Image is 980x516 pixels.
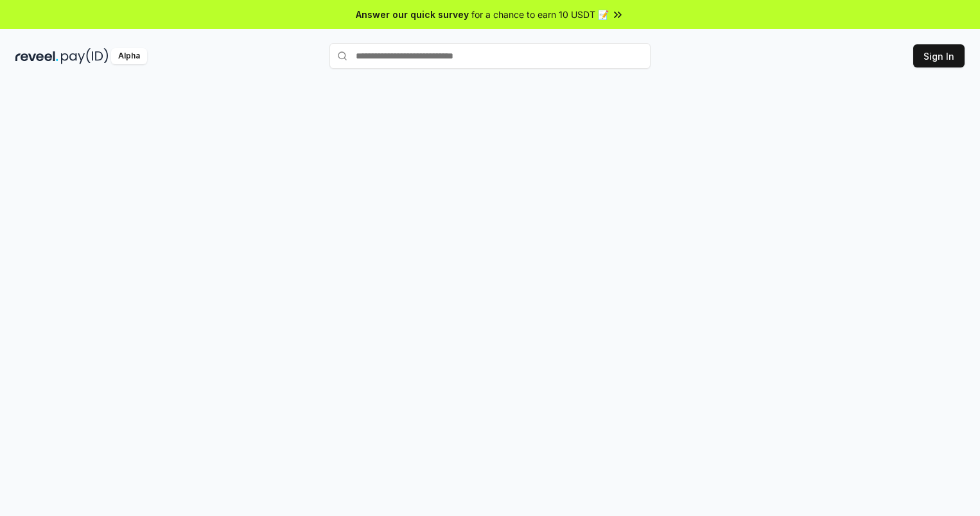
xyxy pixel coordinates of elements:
div: Alpha [111,48,147,64]
img: reveel_dark [15,48,58,64]
button: Sign In [913,44,965,67]
img: pay_id [61,48,109,64]
span: Answer our quick survey [356,8,469,21]
span: for a chance to earn 10 USDT 📝 [471,8,609,21]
